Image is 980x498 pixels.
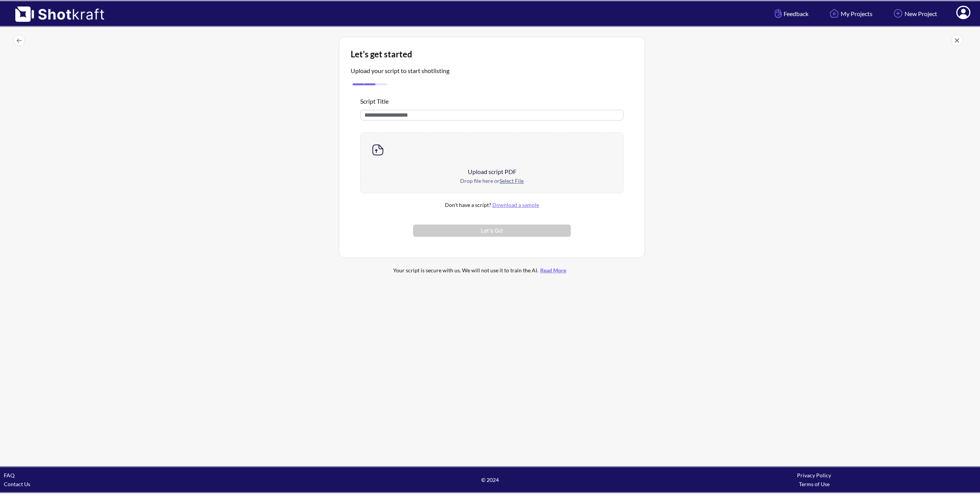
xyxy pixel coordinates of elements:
p: Upload your script to start shotlisting [351,66,449,75]
div: Script Title [360,97,624,106]
div: Terms of Use [652,480,976,488]
img: LeftArrow Icon [13,35,25,46]
p: Don't have a script? [362,200,622,209]
div: Let's get started [351,49,633,60]
img: Close Icon [951,35,963,46]
span: Feedback [773,9,808,18]
div: Privacy Policy [652,471,976,480]
div: Drop file here or [361,176,623,193]
u: Select File [500,177,524,184]
div: Upload script PDF [361,167,623,176]
a: Contact Us [4,481,30,487]
a: Read More [538,267,568,273]
img: Home Icon [828,7,841,20]
button: Let's Go! [413,225,571,237]
div: Your script is secure with us. We will not use it to train the AI. [358,266,603,275]
a: New Project [886,3,943,24]
a: FAQ [4,472,15,478]
span: © 2024 [328,475,652,484]
a: My Projects [822,3,878,24]
a: Download a sample [492,202,539,208]
img: Hand Icon [773,7,784,20]
img: Add Icon [892,7,905,20]
img: Upload Icon [370,142,385,158]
